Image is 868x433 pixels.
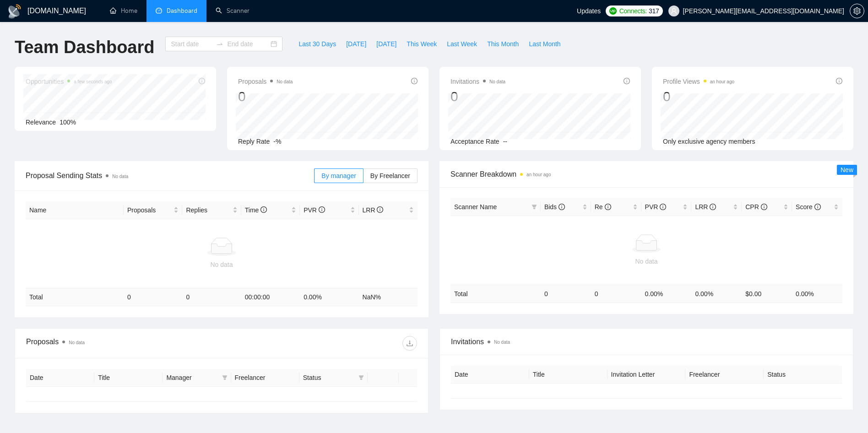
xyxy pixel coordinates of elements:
span: Relevance [26,119,56,126]
span: Invitations [451,336,842,347]
th: Status [764,366,842,384]
th: Title [94,369,163,387]
input: Start date [171,39,212,49]
span: info-circle [411,78,418,84]
span: filter [222,375,228,380]
span: LRR [695,203,716,211]
span: PVR [645,203,667,211]
span: Status [303,373,355,383]
span: Time [245,206,267,214]
td: 0.00 % [300,288,358,306]
th: Title [529,366,608,384]
button: Last Month [524,37,565,51]
span: info-circle [377,206,383,213]
a: setting [850,7,864,15]
span: By Freelancer [370,172,410,179]
span: Proposal Sending Stats [26,170,314,181]
th: Date [451,366,529,384]
span: info-circle [260,206,267,213]
span: Bids [544,203,565,211]
span: Replies [186,205,230,215]
span: Last 30 Days [298,39,336,49]
td: Total [450,285,541,303]
button: download [402,336,417,351]
span: info-circle [660,204,666,210]
td: $ 0.00 [742,285,792,303]
span: -- [503,138,507,145]
button: Last 30 Days [293,37,341,51]
span: This Week [407,39,437,49]
div: 0 [663,88,734,105]
th: Invitation Letter [608,366,686,384]
span: info-circle [836,78,842,84]
button: This Month [482,37,524,51]
span: Scanner Breakdown [450,168,842,180]
span: info-circle [319,206,325,213]
span: [DATE] [346,39,366,49]
td: 0 [124,288,182,306]
td: Total [26,288,124,306]
h1: Team Dashboard [15,37,154,58]
span: No data [277,79,293,84]
span: filter [357,371,366,384]
span: Re [595,203,611,211]
span: No data [69,340,85,345]
button: setting [850,4,864,18]
th: Name [26,201,124,219]
span: info-circle [761,204,767,210]
th: Freelancer [231,369,299,387]
span: Proposals [238,76,293,87]
span: to [216,40,223,48]
div: No data [29,260,414,270]
td: 0 [591,285,641,303]
input: End date [227,39,269,49]
span: info-circle [710,204,716,210]
span: 317 [649,6,659,16]
span: download [403,340,417,347]
td: 0 [541,285,591,303]
span: filter [530,200,539,214]
span: -% [273,138,281,145]
img: logo [7,4,22,19]
button: [DATE] [371,37,401,51]
td: NaN % [359,288,418,306]
span: Scanner Name [454,203,497,211]
span: [DATE] [376,39,396,49]
a: homeHome [110,7,137,15]
span: By manager [321,172,356,179]
span: CPR [745,203,767,211]
span: No data [112,174,128,179]
th: Manager [163,369,231,387]
span: PVR [304,206,325,214]
time: an hour ago [526,172,551,177]
td: 0.00 % [792,285,842,303]
div: 0 [238,88,293,105]
span: filter [532,204,537,210]
span: filter [220,371,229,384]
div: No data [454,256,839,266]
span: 100% [60,119,76,126]
button: [DATE] [341,37,371,51]
span: Reply Rate [238,138,270,145]
span: Only exclusive agency members [663,138,755,145]
th: Date [26,369,94,387]
span: Updates [577,7,601,15]
span: Profile Views [663,76,734,87]
td: 0.00 % [691,285,742,303]
span: swap-right [216,40,223,48]
span: Proposals [127,205,172,215]
td: 00:00:00 [241,288,300,306]
button: Last Week [442,37,482,51]
time: an hour ago [710,79,734,84]
span: dashboard [156,7,162,14]
span: Acceptance Rate [450,138,499,145]
th: Replies [182,201,241,219]
span: LRR [363,206,384,214]
img: upwork-logo.png [609,7,617,15]
span: info-circle [605,204,611,210]
span: info-circle [624,78,630,84]
div: 0 [450,88,505,105]
span: New [841,166,853,173]
span: info-circle [559,204,565,210]
div: Proposals [26,336,222,351]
